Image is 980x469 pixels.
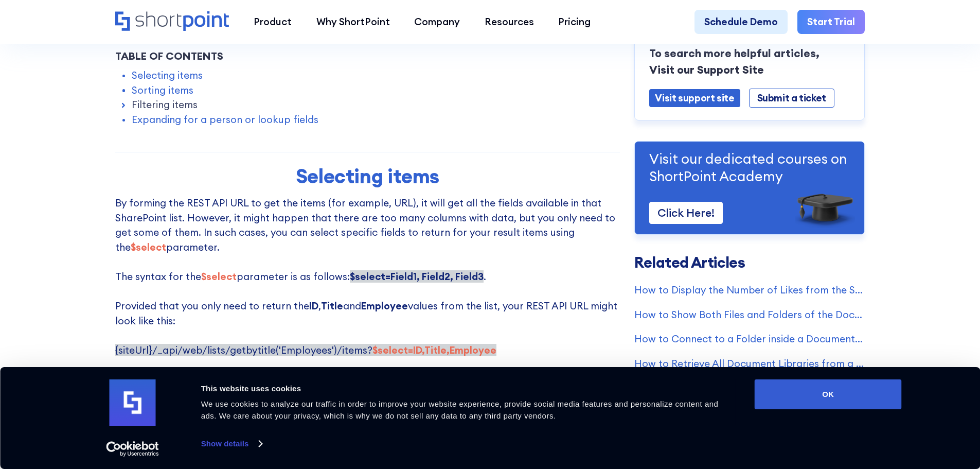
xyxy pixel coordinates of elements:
a: Visit support site [649,89,740,107]
strong: ID [309,300,318,312]
h3: Related Articles [634,255,865,270]
p: To search more helpful articles, Visit our Support Site [649,45,850,78]
h2: Selecting items [174,165,560,187]
strong: $select=ID,Title,Employee [372,344,496,356]
div: Table of Contents [115,48,620,64]
a: Pricing [546,10,603,34]
a: Click Here! [649,201,723,223]
a: Selecting items [132,68,203,83]
div: Why ShortPoint [316,14,390,29]
a: Expanding for a person or lookup fields [132,112,318,127]
a: How to Show Both Files and Folders of the Document Library in a ShortPoint Element [634,307,865,322]
strong: $select [131,241,166,253]
a: Why ShortPoint [304,10,402,34]
img: logo [110,379,156,426]
strong: $select=Field1, Field2, Field3 [350,270,484,283]
a: How to Display the Number of Likes from the SharePoint List Items [634,282,865,297]
a: Resources [472,10,546,34]
div: Pricing [558,14,591,29]
a: How to Retrieve All Document Libraries from a Site Collection Using ShortPoint Connect [634,356,865,371]
a: Product [241,10,304,34]
a: Submit a ticket [749,88,834,107]
a: Home [115,11,229,32]
div: Product [254,14,292,29]
strong: Employee [361,300,408,312]
span: {siteUrl}/_api/web/lists/getbytitle('Employees')/items? [115,344,496,356]
p: Visit our dedicated courses on ShortPoint Academy [649,149,850,185]
a: How to Connect to a Folder inside a Document Library Using REST API [634,332,865,346]
a: Sorting items [132,83,193,98]
div: Resources [485,14,534,29]
p: By forming the REST API URL to get the items (for example, URL), it will get all the fields avail... [115,196,620,357]
strong: $select [201,270,237,283]
a: Schedule Demo [694,10,788,34]
span: We use cookies to analyze our traffic in order to improve your website experience, provide social... [201,399,719,420]
a: Start Trial [797,10,865,34]
strong: Title [321,300,343,312]
div: This website uses cookies [201,383,732,395]
a: Show details [201,436,262,451]
a: Usercentrics Cookiebot - opens in a new window [87,441,177,457]
a: Filtering items [132,97,198,112]
div: Company [414,14,460,29]
a: Company [402,10,472,34]
button: OK [755,379,902,409]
